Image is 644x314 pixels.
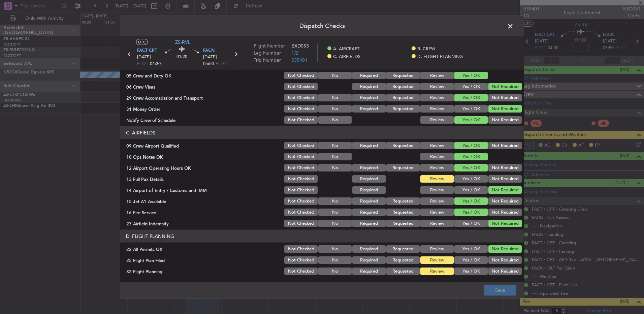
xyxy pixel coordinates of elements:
[488,83,522,90] button: Not Required
[120,16,524,36] header: Dispatch Checks
[488,256,522,264] button: Not Required
[488,94,522,101] button: Not Required
[488,116,522,124] button: Not Required
[488,164,522,171] button: Not Required
[488,220,522,227] button: Not Required
[488,142,522,149] button: Not Required
[488,245,522,253] button: Not Required
[488,105,522,113] button: Not Required
[488,268,522,275] button: Not Required
[488,209,522,216] button: Not Required
[488,197,522,205] button: Not Required
[488,186,522,194] button: Not Required
[488,175,522,183] button: Not Required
